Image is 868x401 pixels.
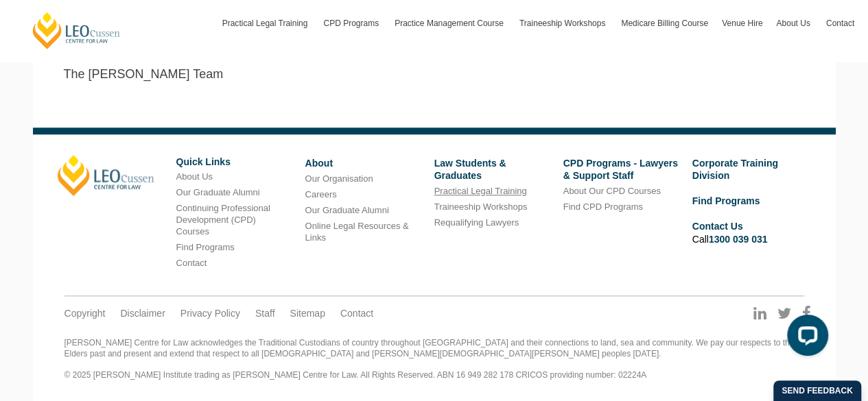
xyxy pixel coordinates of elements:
[64,66,805,82] p: The [PERSON_NAME] Team
[64,307,106,319] a: Copyright
[692,221,743,232] a: Contact Us
[305,189,337,199] a: Careers
[340,307,373,319] a: Contact
[120,307,165,319] a: Disclaimer
[563,158,678,181] a: CPD Programs - Lawyers & Support Staff
[215,3,317,43] a: Practical Legal Training
[769,3,819,43] a: About Us
[176,171,213,182] a: About Us
[176,187,260,197] a: Our Graduate Alumni
[31,11,122,50] a: [PERSON_NAME] Centre for Law
[316,3,388,43] a: CPD Programs
[176,157,295,167] h6: Quick Links
[290,307,325,319] a: Sitemap
[692,158,778,181] a: Corporate Training Division
[692,195,760,206] a: Find Programs
[180,307,240,319] a: Privacy Policy
[305,173,373,184] a: Our Organisation
[434,158,506,181] a: Law Students & Graduates
[513,3,614,43] a: Traineeship Workshops
[58,155,154,196] a: [PERSON_NAME]
[563,202,643,212] a: Find CPD Programs
[709,234,768,245] a: 1300 039 031
[305,158,333,169] a: About
[64,338,804,380] div: [PERSON_NAME] Centre for Law acknowledges the Traditional Custodians of country throughout [GEOGR...
[819,3,861,43] a: Contact
[692,218,811,247] li: Call
[434,186,527,196] a: Practical Legal Training
[434,202,528,212] a: Traineeship Workshops
[434,217,519,228] a: Requalifying Lawyers
[176,242,235,252] a: Find Programs
[305,221,409,243] a: Online Legal Resources & Links
[776,309,834,367] iframe: LiveChat chat widget
[176,258,207,268] a: Contact
[715,3,769,43] a: Venue Hire
[255,307,275,319] a: Staff
[305,205,389,215] a: Our Graduate Alumni
[614,3,715,43] a: Medicare Billing Course
[176,203,270,236] a: Continuing Professional Development (CPD) Courses
[563,186,661,196] a: About Our CPD Courses
[388,3,513,43] a: Practice Management Course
